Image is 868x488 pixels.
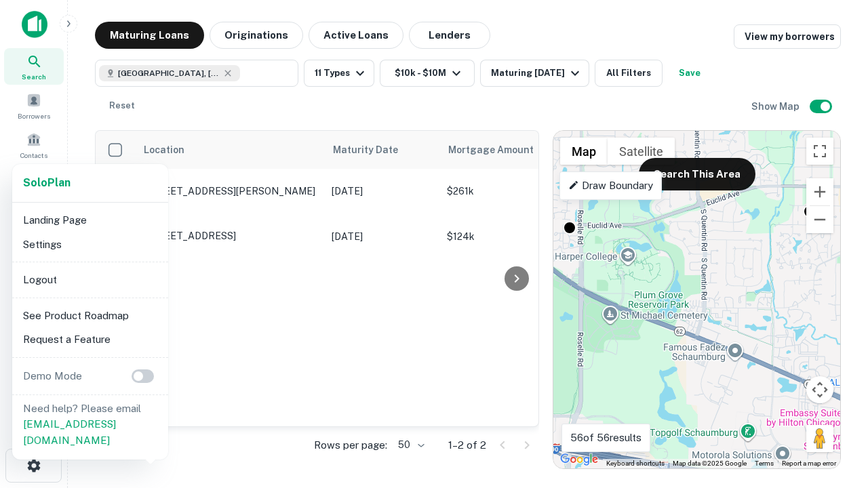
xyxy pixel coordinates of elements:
[23,418,116,446] a: [EMAIL_ADDRESS][DOMAIN_NAME]
[18,368,87,384] p: Demo Mode
[18,232,163,257] li: Settings
[18,304,163,328] li: See Product Roadmap
[23,401,157,449] p: Need help? Please email
[18,208,163,232] li: Landing Page
[800,336,868,401] iframe: Chat Widget
[23,176,71,189] strong: Solo Plan
[18,268,163,292] li: Logout
[18,327,163,352] li: Request a Feature
[23,175,71,191] a: SoloPlan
